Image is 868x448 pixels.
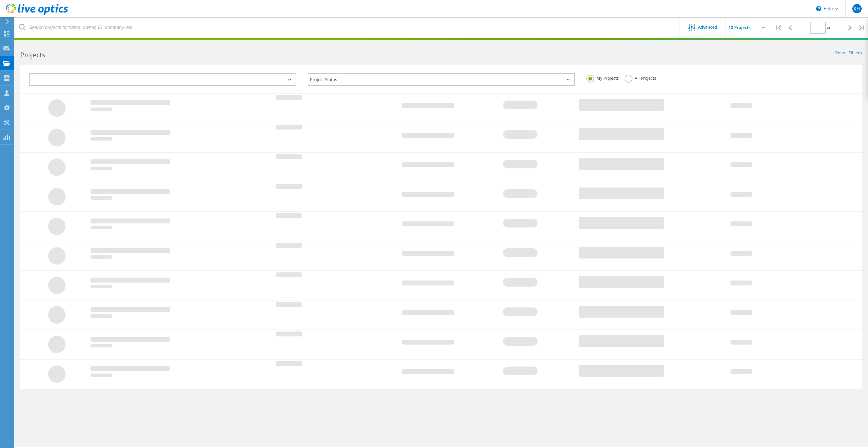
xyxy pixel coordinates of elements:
svg: \n [816,6,821,11]
a: Reset Filters [835,51,862,56]
a: Live Optics Dashboard [6,12,68,16]
b: Projects [20,50,45,59]
div: Project Status [308,73,575,86]
span: of [827,26,830,30]
input: Search projects by name, owner, ID, company, etc [15,17,680,38]
div: | [772,17,784,38]
span: KH [853,6,860,11]
div: | [856,17,868,38]
label: All Projects [625,75,656,80]
span: Advanced [698,25,717,29]
label: My Projects [586,75,619,80]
